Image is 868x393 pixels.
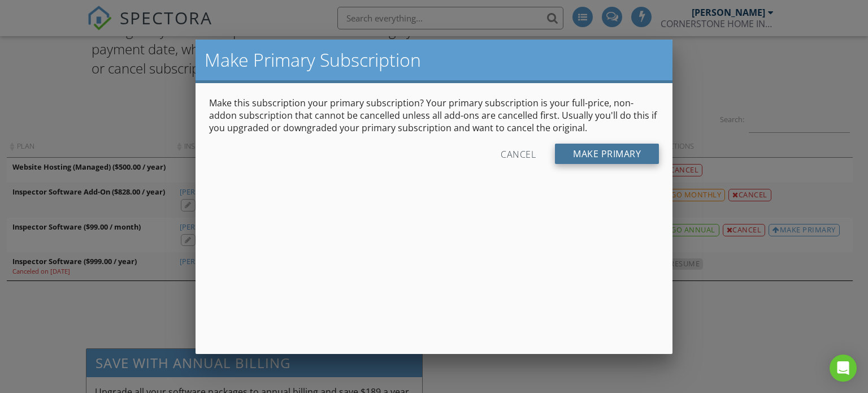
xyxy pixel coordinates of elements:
[555,150,659,163] a: Make Primary
[205,49,664,71] h2: Make Primary Subscription
[501,144,536,164] div: Cancel
[555,144,659,164] div: Make Primary
[830,355,857,382] div: Open Intercom Messenger
[209,97,659,135] p: Make this subscription your primary subscription? Your primary subscription is your full-price, n...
